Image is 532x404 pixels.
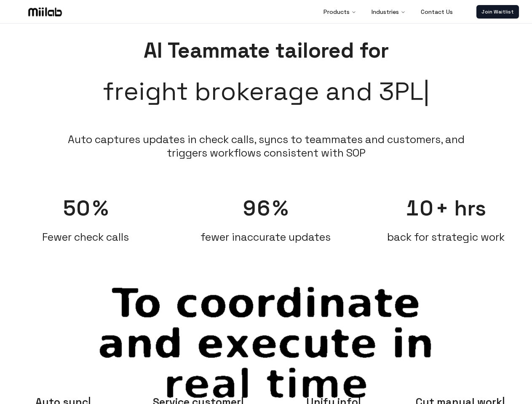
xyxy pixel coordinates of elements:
button: Industries [365,3,412,20]
a: Contact Us [414,3,460,20]
span: freight brokerage and 3PL [103,72,430,110]
nav: Main [317,3,460,20]
a: Logo [13,5,77,18]
span: back for strategic work [387,230,505,244]
span: AI Teammate tailored for [144,37,389,64]
span: fewer inaccurate updates [201,230,331,244]
img: Logo [27,5,64,18]
span: % [273,195,288,222]
button: Products [317,3,363,20]
span: 96 [243,195,271,222]
span: 50 [63,195,91,222]
span: + hrs [436,195,486,222]
a: Join Waitlist [476,5,519,19]
li: Auto captures updates in check calls, syncs to teammates and customers, and triggers workflows co... [63,133,469,159]
span: % [93,195,108,222]
span: 10 [406,195,434,222]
